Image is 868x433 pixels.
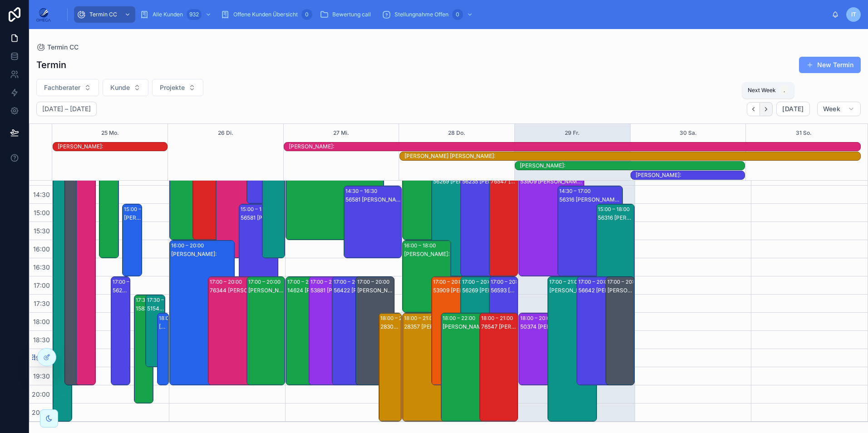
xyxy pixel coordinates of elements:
div: 13:00 – 16:0016321 [PERSON_NAME]:[PERSON_NAME] [403,132,451,240]
div: 56422 [PERSON_NAME]:[PERSON_NAME] [334,287,370,294]
span: Next Week [748,87,776,94]
div: 56316 [PERSON_NAME]:[PERSON_NAME] [598,214,634,221]
div: 17:00 – 20:00 [578,277,613,286]
div: [PERSON_NAME]: [171,251,234,258]
button: New Termin [799,57,861,73]
div: [PERSON_NAME]: [248,287,284,294]
div: [PERSON_NAME]: [159,323,168,330]
div: 13:30 – 16:3076709 [PERSON_NAME]:[PERSON_NAME] [216,150,255,258]
div: 18:00 – 21:00 [404,314,438,323]
button: Select Button [152,79,203,96]
div: 17:00 – 20:0076344 [PERSON_NAME]:[PERSON_NAME] [208,277,273,385]
div: 28 Do. [448,124,465,142]
span: 16:00 [31,245,52,253]
div: 10:00 – 20:00: Nino Rimmler Kunde: [76,23,95,385]
div: [PERSON_NAME]: [404,251,451,258]
button: 29 Fr. [565,124,580,142]
span: 17:00 [31,281,52,289]
div: 16:00 – 20:00[PERSON_NAME]: [170,241,235,385]
div: 76344 [PERSON_NAME]:[PERSON_NAME] [210,287,273,294]
button: 31 So. [796,124,812,142]
div: 17:00 – 20:0014624 [PERSON_NAME]:[PERSON_NAME] [286,277,325,385]
div: 15:00 – 17:00 [124,205,158,214]
div: [PERSON_NAME]: [520,162,745,169]
div: 14:00 – 17:0056269 [PERSON_NAME]:[PERSON_NAME] [432,168,480,276]
div: 14:00 – 17:0053909 [PERSON_NAME]:[PERSON_NAME] [519,168,584,276]
div: [PERSON_NAME]: [549,287,596,294]
span: Stellungnahme Offen [395,11,449,18]
span: 20:00 [30,390,52,398]
div: [PERSON_NAME] [PERSON_NAME]: [404,153,860,160]
div: 18:00 – 20:00 [159,314,194,323]
div: 28357 [PERSON_NAME] [PERSON_NAME]:[PERSON_NAME] [404,323,467,330]
span: Termin CC [89,11,117,18]
div: 17:00 – 20:0056593 [PERSON_NAME]:[PERSON_NAME] [489,277,518,385]
div: 18:00 – 22:00[PERSON_NAME]: [441,313,506,421]
div: 17:00 – 21:00[PERSON_NAME]: [548,277,597,421]
span: 16:30 [31,263,52,271]
div: 18:00 – 21:0076547 [PERSON_NAME]:[PERSON_NAME] [480,313,518,421]
div: 53909 [PERSON_NAME]:[PERSON_NAME] [433,287,480,294]
div: 56642 [PERSON_NAME]:[PERSON_NAME] [578,287,625,294]
div: Klaus Vollmer Kunde: [58,143,167,151]
div: [PERSON_NAME]: [124,214,141,221]
div: 16:00 – 18:00 [404,241,438,250]
div: 56269 [PERSON_NAME]:[PERSON_NAME] [433,178,480,185]
div: 56581 [PERSON_NAME]:[PERSON_NAME] [345,196,401,203]
div: 14624 [PERSON_NAME]:[PERSON_NAME] [287,287,324,294]
div: 28307 [PERSON_NAME] [PERSON_NAME]:[PERSON_NAME] [380,323,401,330]
span: 20:30 [30,408,52,416]
div: 17:00 – 20:00 [287,277,322,286]
span: Projekte [160,83,185,92]
div: 17:00 – 20:0056237 [PERSON_NAME]:[PERSON_NAME] [111,277,130,385]
button: Next [760,102,773,116]
div: 0 [301,9,312,20]
button: Select Button [36,79,99,96]
div: 13:00 – 16:0014513 [PERSON_NAME]:[PERSON_NAME] [170,132,208,240]
div: 15:00 – 18:0056581 [PERSON_NAME]:[PERSON_NAME] [239,204,278,312]
div: 17:00 – 20:00 [248,277,283,286]
div: 17:00 – 20:00 [462,277,497,286]
span: 14:30 [31,191,52,198]
div: 17:00 – 20:00 [113,277,147,286]
button: 27 Mi. [333,124,349,142]
div: [PERSON_NAME]: [58,143,167,150]
img: App logo [36,7,51,22]
div: 53881 [PERSON_NAME]:[PERSON_NAME] [311,287,347,294]
div: 50374 [PERSON_NAME]:[PERSON_NAME] [520,323,567,330]
div: 17:00 – 20:00 [491,277,525,286]
span: Alle Kunden [153,11,183,18]
div: [PERSON_NAME]: [636,172,745,179]
span: [DATE] [782,105,804,113]
div: 76547 [PERSON_NAME]:[PERSON_NAME] [481,323,517,330]
div: 17:00 – 21:00 [549,277,583,286]
span: . [780,87,788,94]
button: 26 Di. [218,124,233,142]
div: Fabian Hindenberg Kunde: [404,152,860,160]
div: 16:00 – 18:00[PERSON_NAME]: [403,241,451,312]
span: 17:30 [31,300,52,307]
div: 17:00 – 20:00[PERSON_NAME]: [356,277,395,385]
a: Termin CC [74,6,135,23]
div: 14:30 – 16:3056581 [PERSON_NAME]:[PERSON_NAME] [344,186,401,258]
div: 17:00 – 20:0053909 [PERSON_NAME]:[PERSON_NAME] [432,277,480,385]
div: 0 [452,9,463,20]
div: 15:00 – 18:00 [241,205,275,214]
span: IT [851,11,856,18]
div: 17:00 – 20:00 [210,277,244,286]
span: Termin CC [47,43,79,52]
div: 13:00 – 16:0076532 [PERSON_NAME]:[PERSON_NAME] [193,132,232,240]
div: 17:00 – 20:0056422 [PERSON_NAME]:[PERSON_NAME] [332,277,371,385]
div: 17:00 – 20:00 [433,277,468,286]
div: 15:00 – 17:00[PERSON_NAME]: [123,204,141,276]
button: 30 Sa. [680,124,697,142]
div: 14:30 – 17:00 [559,187,593,196]
div: 14:30 – 17:0056316 [PERSON_NAME]:[PERSON_NAME] [558,186,623,276]
div: 13:30 – 16:3014513 [PERSON_NAME]:[PERSON_NAME] [99,150,118,258]
button: 25 Mo. [101,124,119,142]
button: Back [747,102,760,116]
